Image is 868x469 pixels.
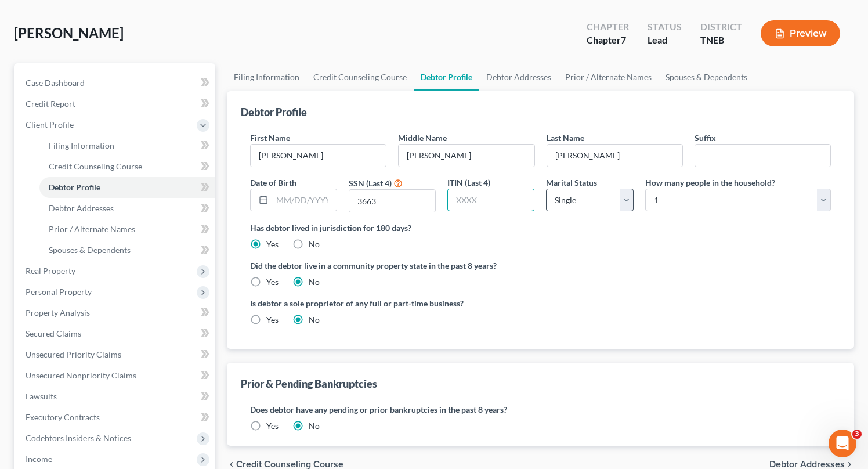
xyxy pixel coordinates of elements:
[39,240,215,261] a: Spouses & Dependents
[16,302,215,323] a: Property Analysis
[250,222,831,234] label: Has debtor lived in jurisdiction for 180 days?
[16,407,215,428] a: Executory Contracts
[16,344,215,365] a: Unsecured Priority Claims
[26,454,52,464] span: Income
[700,20,742,34] div: District
[761,20,840,46] button: Preview
[306,63,414,91] a: Credit Counseling Course
[769,460,845,469] span: Debtor Addresses
[39,156,215,177] a: Credit Counseling Course
[398,132,447,144] label: Middle Name
[414,63,479,91] a: Debtor Profile
[16,73,215,93] a: Case Dashboard
[272,189,337,211] input: MM/DD/YYYY
[547,132,584,144] label: Last Name
[49,182,100,192] span: Debtor Profile
[250,259,831,272] label: Did the debtor live in a community property state in the past 8 years?
[227,63,306,91] a: Filing Information
[39,219,215,240] a: Prior / Alternate Names
[448,189,534,211] input: XXXX
[49,140,114,150] span: Filing Information
[26,391,57,401] span: Lawsuits
[309,314,320,326] label: No
[587,20,629,34] div: Chapter
[26,287,92,297] span: Personal Property
[447,176,490,189] label: ITIN (Last 4)
[309,239,320,250] label: No
[16,93,215,114] a: Credit Report
[241,105,307,119] div: Debtor Profile
[250,176,296,189] label: Date of Birth
[266,239,279,250] label: Yes
[695,145,830,167] input: --
[769,460,854,469] button: Debtor Addresses chevron_right
[49,203,114,213] span: Debtor Addresses
[852,430,862,439] span: 3
[558,63,659,91] a: Prior / Alternate Names
[39,135,215,156] a: Filing Information
[26,370,136,380] span: Unsecured Nonpriority Claims
[26,329,81,338] span: Secured Claims
[26,308,90,318] span: Property Analysis
[266,276,279,288] label: Yes
[14,24,124,41] span: [PERSON_NAME]
[845,460,854,469] i: chevron_right
[621,34,626,45] span: 7
[26,412,100,422] span: Executory Contracts
[309,420,320,432] label: No
[695,132,716,144] label: Suffix
[648,20,682,34] div: Status
[227,460,236,469] i: chevron_left
[349,190,435,212] input: XXXX
[547,145,682,167] input: --
[26,78,85,88] span: Case Dashboard
[16,323,215,344] a: Secured Claims
[16,365,215,386] a: Unsecured Nonpriority Claims
[266,420,279,432] label: Yes
[659,63,754,91] a: Spouses & Dependents
[645,176,775,189] label: How many people in the household?
[349,177,392,189] label: SSN (Last 4)
[700,34,742,47] div: TNEB
[399,145,534,167] input: M.I
[648,34,682,47] div: Lead
[546,176,597,189] label: Marital Status
[16,386,215,407] a: Lawsuits
[829,430,856,457] iframe: Intercom live chat
[39,198,215,219] a: Debtor Addresses
[250,297,535,309] label: Is debtor a sole proprietor of any full or part-time business?
[241,377,377,391] div: Prior & Pending Bankruptcies
[587,34,629,47] div: Chapter
[250,403,831,416] label: Does debtor have any pending or prior bankruptcies in the past 8 years?
[26,433,131,443] span: Codebtors Insiders & Notices
[26,120,74,129] span: Client Profile
[26,266,75,276] span: Real Property
[39,177,215,198] a: Debtor Profile
[251,145,386,167] input: --
[49,224,135,234] span: Prior / Alternate Names
[227,460,343,469] button: chevron_left Credit Counseling Course
[26,99,75,109] span: Credit Report
[26,349,121,359] span: Unsecured Priority Claims
[49,245,131,255] span: Spouses & Dependents
[236,460,343,469] span: Credit Counseling Course
[479,63,558,91] a: Debtor Addresses
[49,161,142,171] span: Credit Counseling Course
[266,314,279,326] label: Yes
[309,276,320,288] label: No
[250,132,290,144] label: First Name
